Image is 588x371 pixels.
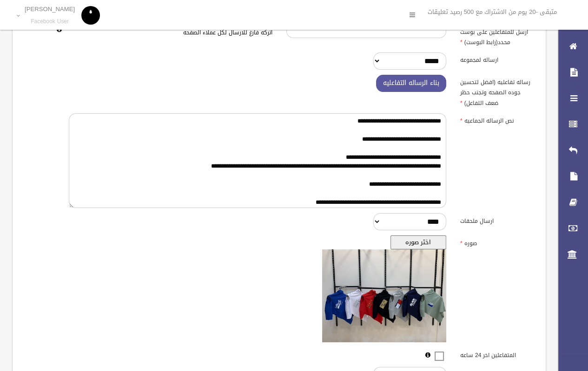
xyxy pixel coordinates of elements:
button: اختر صوره [390,235,446,249]
label: ارسال ملحقات [453,213,540,226]
p: [PERSON_NAME] [25,6,75,13]
small: Facebook User [25,18,75,25]
label: رساله تفاعليه (افضل لتحسين جوده الصفحه وتجنب حظر ضعف التفاعل) [453,75,540,108]
label: صوره [453,235,540,248]
label: ارساله لمجموعه [453,52,540,65]
label: نص الرساله الجماعيه [453,113,540,126]
img: معاينه الصوره [322,249,446,342]
button: بناء الرساله التفاعليه [376,75,446,92]
label: ارسل للمتفاعلين على بوست محدد(رابط البوست) [453,24,540,47]
label: المتفاعلين اخر 24 ساعه [453,347,540,360]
